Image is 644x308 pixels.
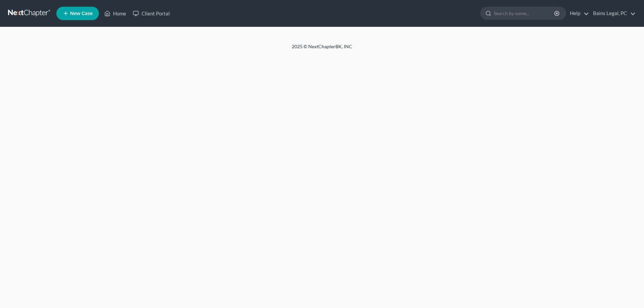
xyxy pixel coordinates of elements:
[590,7,636,19] a: Bains Legal, PC
[494,7,555,19] input: Search by name...
[567,7,589,19] a: Help
[129,7,173,19] a: Client Portal
[101,7,129,19] a: Home
[131,43,513,55] div: 2025 © NextChapterBK, INC
[70,11,93,16] span: New Case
